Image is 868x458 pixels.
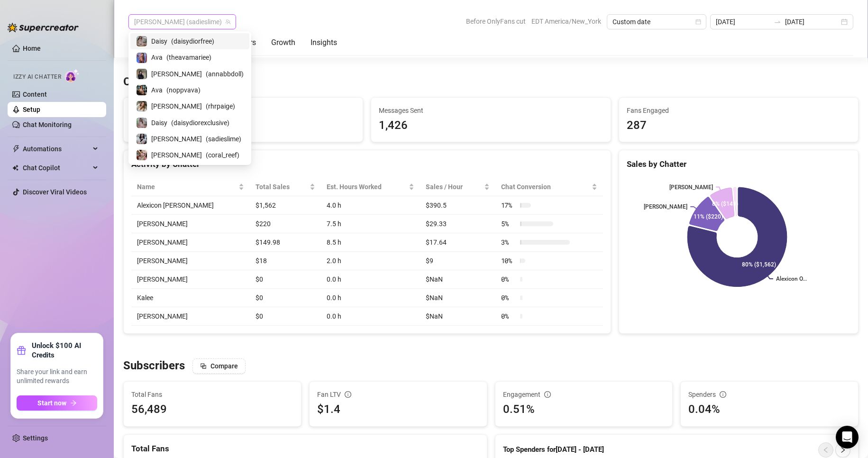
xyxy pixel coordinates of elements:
[321,307,420,326] td: 0.0 h
[379,117,603,135] div: 1,426
[420,252,495,270] td: $9
[317,401,479,419] div: $1.4
[256,182,308,192] span: Total Sales
[321,196,420,215] td: 4.0 h
[420,178,495,196] th: Sales / Hour
[131,389,293,400] span: Total Fans
[379,105,603,116] span: Messages Sent
[501,311,516,321] span: 0 %
[716,17,770,27] input: Start date
[123,74,166,90] h3: Chatting
[131,178,250,196] th: Name
[137,69,147,79] img: Anna
[17,395,97,411] button: Start nowarrow-right
[137,134,147,144] img: Sadie
[131,158,603,171] div: Activity by Chatter
[206,69,244,79] span: ( annabbdoll )
[32,341,97,360] strong: Unlock $100 AI Credits
[137,182,237,192] span: Name
[23,434,48,442] a: Settings
[250,215,321,233] td: $220
[151,118,167,128] span: Daisy
[131,289,250,307] td: Kalee
[345,391,351,398] span: info-circle
[206,150,239,160] span: ( coral_reef )
[131,270,250,289] td: [PERSON_NAME]
[23,160,90,175] span: Chat Copilot
[200,363,207,369] span: block
[137,118,147,128] img: Daisy
[37,399,66,407] span: Start now
[420,233,495,252] td: $17.64
[840,447,846,453] span: right
[137,150,147,160] img: Anna
[501,237,516,247] span: 3 %
[23,106,40,113] a: Setup
[23,91,47,98] a: Content
[137,36,147,46] img: Daisy
[137,85,147,95] img: Ava
[250,178,321,196] th: Total Sales
[131,307,250,326] td: [PERSON_NAME]
[23,141,90,156] span: Automations
[12,145,20,153] span: thunderbolt
[669,184,713,191] text: [PERSON_NAME]
[70,400,77,406] span: arrow-right
[151,36,167,46] span: Daisy
[171,36,214,46] span: ( daisydiorfree )
[503,444,604,456] article: Top Spenders for [DATE] - [DATE]
[250,289,321,307] td: $0
[17,346,26,355] span: gift
[627,117,850,135] div: 287
[503,401,665,419] div: 0.51%
[23,121,72,128] a: Chat Monitoring
[321,270,420,289] td: 0.0 h
[321,215,420,233] td: 7.5 h
[327,182,407,192] div: Est. Hours Worked
[123,358,185,374] h3: Subscribers
[225,19,231,25] span: team
[466,14,526,28] span: Before OnlyFans cut
[250,270,321,289] td: $0
[250,196,321,215] td: $1,562
[171,118,229,128] span: ( daisydiorexclusive )
[131,442,479,455] div: Total Fans
[776,275,807,282] text: Alexicon O...
[151,69,202,79] span: [PERSON_NAME]
[151,150,202,160] span: [PERSON_NAME]
[420,270,495,289] td: $NaN
[13,73,61,82] span: Izzy AI Chatter
[8,23,79,32] img: logo-BBDzfeDw.svg
[501,256,516,266] span: 10 %
[321,289,420,307] td: 0.0 h
[206,101,235,111] span: ( rhrpaige )
[627,105,850,116] span: Fans Engaged
[501,200,516,211] span: 17 %
[420,289,495,307] td: $NaN
[531,14,601,28] span: EDT America/New_York
[166,52,211,63] span: ( theavamariee )
[688,389,850,400] div: Spenders
[420,196,495,215] td: $390.5
[17,367,97,386] span: Share your link and earn unlimited rewards
[311,37,337,48] div: Insights
[151,85,163,95] span: Ava
[495,178,603,196] th: Chat Conversion
[785,17,839,27] input: End date
[250,252,321,270] td: $18
[644,203,687,210] text: [PERSON_NAME]
[210,362,238,370] span: Compare
[131,233,250,252] td: [PERSON_NAME]
[12,165,18,171] img: Chat Copilot
[151,52,163,63] span: Ava
[774,18,781,26] span: to
[131,401,167,419] div: 56,489
[501,182,590,192] span: Chat Conversion
[627,158,850,171] div: Sales by Chatter
[192,358,246,374] button: Compare
[503,389,665,400] div: Engagement
[131,215,250,233] td: [PERSON_NAME]
[544,391,551,398] span: info-circle
[695,19,701,25] span: calendar
[321,252,420,270] td: 2.0 h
